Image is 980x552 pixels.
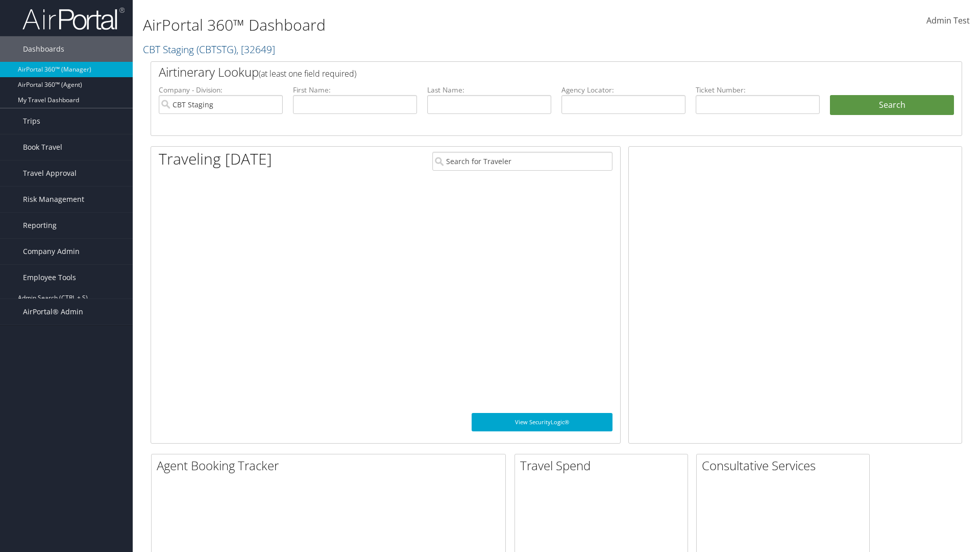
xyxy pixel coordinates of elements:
[23,239,80,264] span: Company Admin
[23,160,77,186] span: Travel Approval
[143,42,275,56] a: CBT Staging
[23,213,57,238] span: Reporting
[22,7,125,31] img: airportal-logo.png
[432,152,612,171] input: Search for Traveler
[23,187,84,212] span: Risk Management
[23,36,64,62] span: Dashboards
[23,108,40,134] span: Trips
[157,457,505,474] h2: Agent Booking Tracker
[159,148,272,170] h1: Traveling [DATE]
[23,265,76,290] span: Employee Tools
[159,85,283,95] label: Company - Division:
[427,85,551,95] label: Last Name:
[259,68,356,79] span: (at least one field required)
[143,14,694,36] h1: AirPortal 360™ Dashboard
[472,413,612,431] a: View SecurityLogic®
[520,457,688,474] h2: Travel Spend
[830,95,954,116] button: Search
[159,63,887,81] h2: Airtinerary Lookup
[236,42,275,56] span: , [ 32649 ]
[561,85,685,95] label: Agency Locator:
[702,457,869,474] h2: Consultative Services
[696,85,820,95] label: Ticket Number:
[197,42,236,56] span: ( CBTSTG )
[23,299,83,325] span: AirPortal® Admin
[23,134,62,160] span: Book Travel
[926,15,970,26] span: Admin Test
[926,5,970,37] a: Admin Test
[293,85,417,95] label: First Name:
